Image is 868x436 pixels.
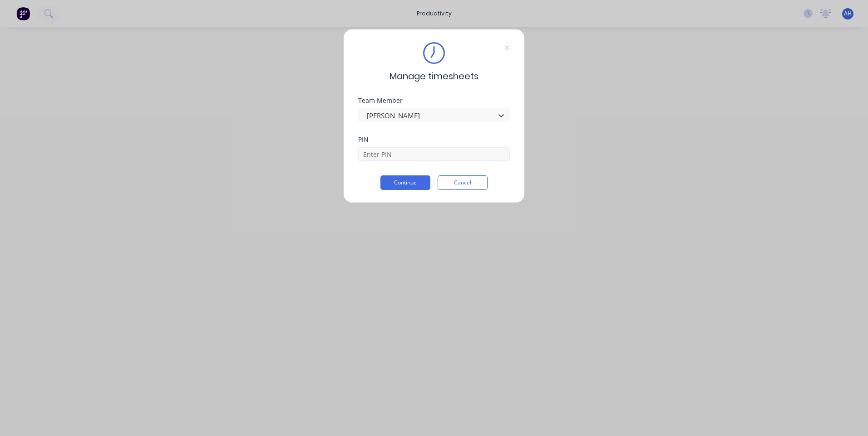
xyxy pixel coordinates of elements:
[390,69,478,83] span: Manage timesheets
[438,175,488,190] button: Cancel
[358,136,510,143] div: PIN
[380,175,430,190] button: Continue
[358,147,510,161] input: Enter PIN
[358,97,510,104] div: Team Member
